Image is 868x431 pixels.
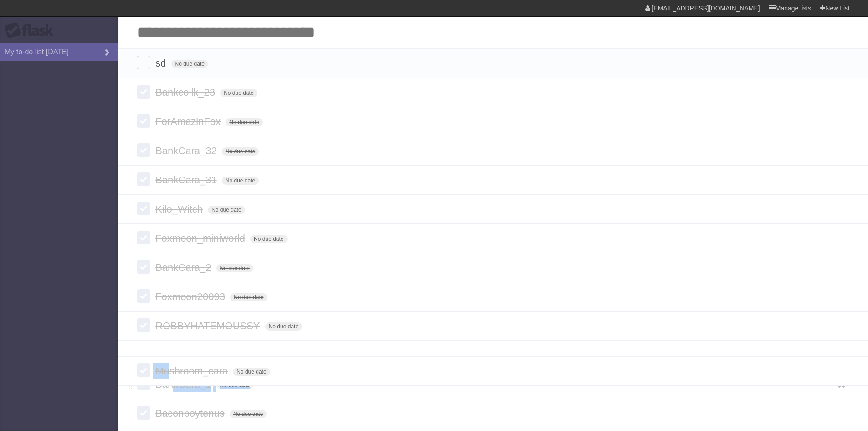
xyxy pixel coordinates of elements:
[137,85,150,99] label: Done
[137,406,150,420] label: Done
[171,60,208,68] span: No due date
[137,172,150,186] label: Done
[155,145,219,156] span: BankCara_32
[222,177,259,185] span: No due date
[137,231,150,244] label: Done
[137,143,150,157] label: Done
[155,116,223,127] span: ForAmazinFox
[155,262,213,273] span: BankCara_2
[137,56,150,69] label: Done
[155,408,227,419] span: Baconboytenus
[155,174,219,186] span: BankCara_31
[155,291,227,302] span: Foxmoon20093
[5,22,59,39] div: Flask
[137,289,150,303] label: Done
[137,363,150,377] label: Done
[137,114,150,128] label: Done
[155,233,247,244] span: Foxmoon_miniworld
[155,320,262,332] span: ROBBYHATEMOUSSY
[230,410,267,418] span: No due date
[137,202,150,215] label: Done
[155,87,217,98] span: Bankcollk_23
[233,368,270,376] span: No due date
[265,322,302,331] span: No due date
[155,57,168,69] span: sd
[250,235,287,243] span: No due date
[216,264,253,272] span: No due date
[155,203,205,215] span: Kilo_Witch
[137,318,150,332] label: Done
[220,89,257,97] span: No due date
[208,206,245,214] span: No due date
[226,118,262,126] span: No due date
[222,147,259,156] span: No due date
[137,260,150,274] label: Done
[155,365,230,377] span: Mushroom_cara
[230,293,267,301] span: No due date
